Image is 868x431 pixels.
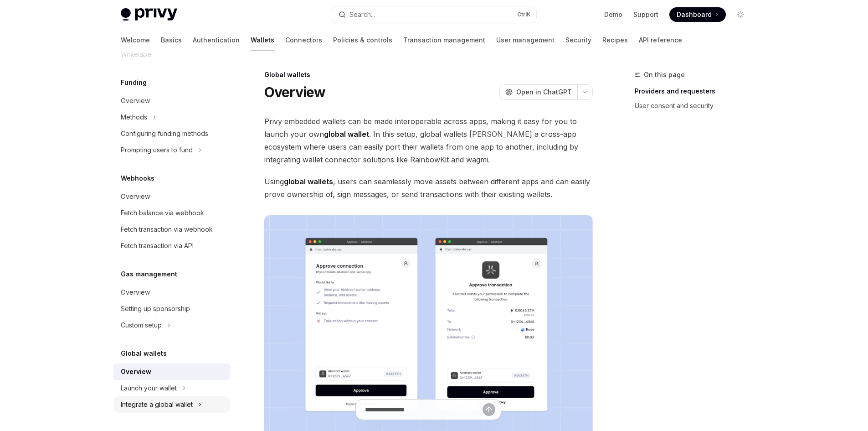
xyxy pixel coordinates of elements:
[517,11,531,18] span: Ctrl K
[565,29,591,51] a: Security
[121,366,151,377] div: Overview
[121,240,194,251] div: Fetch transaction via API
[264,115,593,166] span: Privy embedded wallets can be made interoperable across apps, making it easy for you to launch yo...
[121,8,177,21] img: light logo
[121,29,150,51] a: Welcome
[121,112,147,123] div: Methods
[113,142,230,158] button: Toggle Prompting users to fund section
[121,303,190,314] div: Setting up sponsorship
[635,99,755,113] a: User consent and security
[496,29,555,51] a: User management
[113,284,230,301] a: Overview
[499,84,577,100] button: Open in ChatGPT
[332,6,536,23] button: Open search
[193,29,240,51] a: Authentication
[161,29,182,51] a: Basics
[113,238,230,254] a: Fetch transaction via API
[483,403,495,416] button: Send message
[251,29,274,51] a: Wallets
[121,348,167,359] h5: Global wallets
[113,221,230,238] a: Fetch transaction via webhook
[113,363,230,380] a: Overview
[264,175,593,201] span: Using , users can seamlessly move assets between different apps and can easily prove ownership of...
[602,29,628,51] a: Recipes
[121,208,204,218] div: Fetch balance via webhook
[604,10,622,19] a: Demo
[121,173,154,184] h5: Webhooks
[121,191,150,202] div: Overview
[324,130,369,139] strong: global wallet
[285,29,322,51] a: Connectors
[113,396,230,413] button: Toggle Integrate a global wallet section
[121,128,208,139] div: Configuring funding methods
[113,125,230,142] a: Configuring funding methods
[121,399,193,410] div: Integrate a global wallet
[633,10,658,19] a: Support
[113,205,230,221] a: Fetch balance via webhook
[644,69,685,80] span: On this page
[113,93,230,109] a: Overview
[516,88,572,97] span: Open in ChatGPT
[669,7,726,22] a: Dashboard
[121,77,147,88] h5: Funding
[121,224,213,235] div: Fetch transaction via webhook
[333,29,392,51] a: Policies & controls
[113,109,230,125] button: Toggle Methods section
[635,84,755,99] a: Providers and requesters
[733,7,748,22] button: Toggle dark mode
[121,320,162,331] div: Custom setup
[284,177,333,186] strong: global wallets
[349,9,375,20] div: Search...
[121,269,177,280] h5: Gas management
[121,145,193,156] div: Prompting users to fund
[113,301,230,317] a: Setting up sponsorship
[121,287,150,298] div: Overview
[113,317,230,333] button: Toggle Custom setup section
[121,383,177,394] div: Launch your wallet
[639,29,682,51] a: API reference
[264,70,593,79] div: Global wallets
[113,380,230,396] button: Toggle Launch your wallet section
[113,188,230,205] a: Overview
[677,10,712,19] span: Dashboard
[264,84,326,100] h1: Overview
[121,95,150,106] div: Overview
[365,400,483,420] input: Ask a question...
[403,29,485,51] a: Transaction management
